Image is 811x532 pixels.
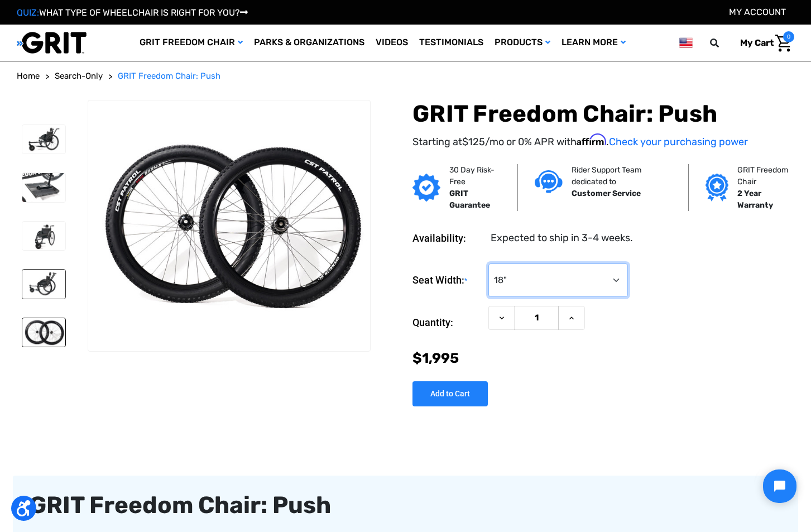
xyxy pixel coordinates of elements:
[412,174,440,202] img: GRIT Guarantee
[412,100,794,128] h1: GRIT Freedom Chair: Push
[572,189,641,198] strong: Customer Service
[449,189,490,210] strong: GRIT Guarantee
[412,306,483,339] label: Quantity:
[118,71,220,81] span: GRIT Freedom Chair: Push
[118,70,220,83] a: GRIT Freedom Chair: Push
[732,31,794,55] a: Cart with 0 items
[729,7,786,17] a: Account
[572,164,671,188] p: Rider Support Team dedicated to
[535,170,563,193] img: Customer service
[22,222,65,251] img: GRIT Freedom Chair: Push
[412,263,483,298] label: Seat Width:
[55,71,103,81] span: Search-Only
[22,318,65,347] img: GRIT Freedom Chair: Push
[754,460,806,512] iframe: Tidio Chat
[414,25,489,61] a: Testimonials
[22,270,65,299] img: GRIT Freedom Chair: Push
[134,25,248,61] a: GRIT Freedom Chair
[609,136,748,148] a: Check your purchasing power - Learn more about Affirm Financing (opens in modal)
[22,173,65,202] img: GRIT Freedom Chair: Push
[412,231,483,246] dt: Availability:
[88,132,370,320] img: GRIT Freedom Chair: Push
[783,31,794,42] span: 0
[412,381,488,406] input: Add to Cart
[412,350,459,366] span: $1,995
[679,36,693,50] img: us.png
[17,7,248,18] a: QUIZ:WHAT TYPE OF WHEELCHAIR IS RIGHT FOR YOU?
[775,35,791,52] img: Cart
[740,37,774,48] span: My Cart
[556,25,631,61] a: Learn More
[449,164,501,188] p: 30 Day Risk-Free
[17,31,87,54] img: GRIT All-Terrain Wheelchair and Mobility Equipment
[706,174,728,202] img: Grit freedom
[17,71,40,81] span: Home
[491,231,633,246] dd: Expected to ship in 3-4 weeks.
[30,492,781,518] div: GRIT Freedom Chair: Push
[55,70,103,83] a: Search-Only
[22,125,65,154] img: GRIT Freedom Chair: Push
[17,70,40,83] a: Home
[489,25,556,61] a: Products
[370,25,414,61] a: Videos
[462,136,485,148] span: $125
[737,164,798,188] p: GRIT Freedom Chair
[715,31,732,55] input: Search
[17,70,794,83] nav: Breadcrumb
[248,25,370,61] a: Parks & Organizations
[737,189,773,210] strong: 2 Year Warranty
[412,133,794,150] p: Starting at /mo or 0% APR with .
[17,7,39,18] span: QUIZ:
[577,133,606,146] span: Affirm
